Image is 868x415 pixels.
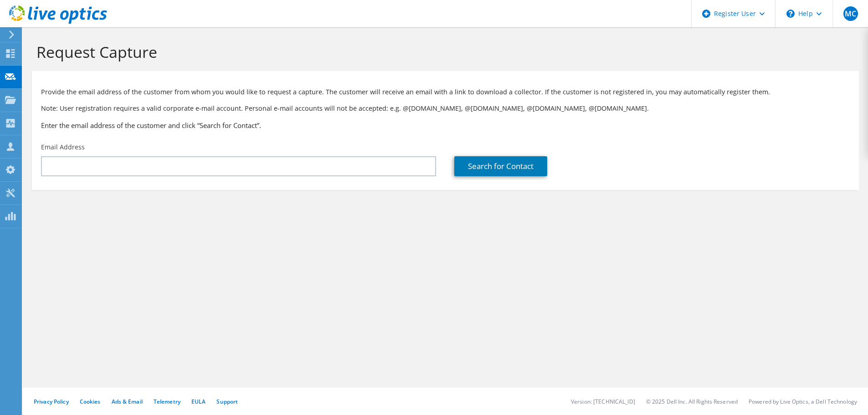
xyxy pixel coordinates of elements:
[36,42,850,61] h1: Request Capture
[41,143,85,152] label: Email Address
[454,156,547,176] a: Search for Contact
[154,398,180,405] a: Telemetry
[41,120,850,130] h3: Enter the email address of the customer and click “Search for Contact”.
[216,398,238,405] a: Support
[786,10,795,18] svg: \n
[80,398,101,405] a: Cookies
[34,398,69,405] a: Privacy Policy
[191,398,205,405] a: EULA
[646,398,738,405] li: © 2025 Dell Inc. All Rights Reserved
[112,398,143,405] a: Ads & Email
[571,398,635,405] li: Version: [TECHNICAL_ID]
[843,6,858,21] span: MC
[749,398,857,405] li: Powered by Live Optics, a Dell Technology
[41,87,850,97] p: Provide the email address of the customer from whom you would like to request a capture. The cust...
[41,103,850,113] p: Note: User registration requires a valid corporate e-mail account. Personal e-mail accounts will ...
